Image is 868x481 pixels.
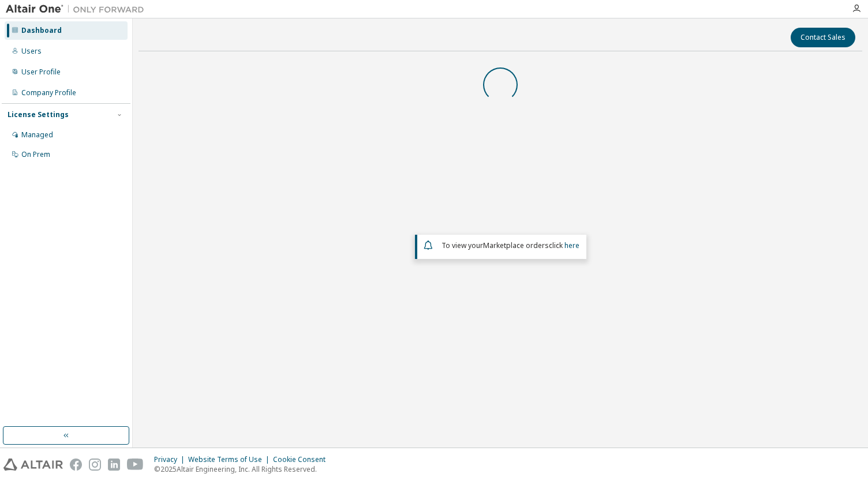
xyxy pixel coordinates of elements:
img: altair_logo.svg [3,459,63,471]
a: here [564,240,579,250]
button: Contact Sales [791,28,855,47]
img: facebook.svg [70,459,82,471]
div: Cookie Consent [273,455,332,464]
div: Users [21,47,42,56]
div: Dashboard [21,26,62,35]
div: Privacy [154,455,188,464]
span: To view your click [442,240,579,250]
div: User Profile [21,67,61,77]
img: instagram.svg [89,459,101,471]
div: Managed [21,130,53,140]
em: Marketplace orders [483,240,549,250]
div: Company Profile [21,88,76,97]
img: linkedin.svg [108,459,120,471]
div: Website Terms of Use [188,455,273,464]
p: © 2025 Altair Engineering, Inc. All Rights Reserved. [154,464,332,474]
img: Altair One [6,3,150,15]
div: License Settings [8,110,69,119]
img: youtube.svg [127,459,144,471]
div: On Prem [21,150,50,159]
